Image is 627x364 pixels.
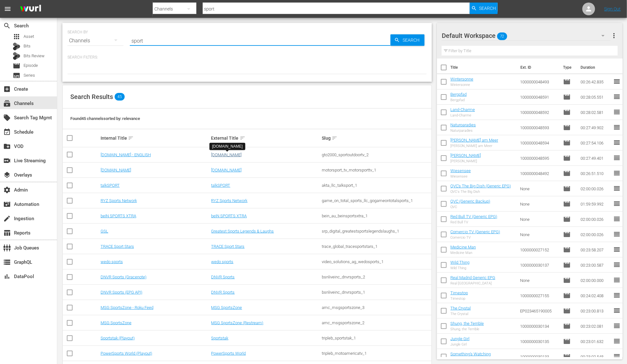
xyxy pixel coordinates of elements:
[211,134,320,142] div: External Title
[13,43,20,50] div: Bits
[322,336,431,340] div: tripleb_sportstak_1
[563,215,571,223] span: Episode
[578,150,613,166] td: 00:27:49.401
[563,124,571,131] span: Episode
[450,205,490,209] div: QVC
[450,251,476,255] div: Medicine Man
[391,34,425,46] button: Search
[24,33,34,40] span: Asset
[322,183,431,188] div: akta_llc_talksport_1
[211,290,235,295] a: DNVR Sports
[563,276,571,284] span: Episode
[563,292,571,299] span: Episode
[563,78,571,86] span: Episode
[563,231,571,238] span: Episode
[101,336,135,340] a: Sportstak (Playout)
[518,120,560,135] td: 1000000048593
[563,307,571,315] span: Episode
[211,213,247,218] a: beIN SPORTS XTRA
[613,261,621,269] span: reorder
[322,244,431,249] div: trace_global_tracesportstars_1
[322,213,431,218] div: bein_au_beinsportsxtra_1
[470,3,498,14] button: Search
[578,227,613,242] td: 02:00:00.026
[13,33,20,40] span: Asset
[563,139,571,147] span: Episode
[322,198,431,203] div: game_on_total_sports_llc_gogameontotalsports_1
[3,114,11,122] span: Search Tag Mgmt
[211,336,229,340] a: Sportstak
[578,242,613,257] td: 00:23:58.207
[3,85,11,93] span: Create
[497,30,507,43] span: 72
[211,152,242,157] a: [DOMAIN_NAME]
[450,107,475,112] a: Land-Charme
[67,32,123,50] div: Channels
[613,353,621,360] span: reorder
[610,32,618,39] span: more_vert
[128,135,134,141] span: sort
[450,260,469,265] a: Wild Thing
[211,198,248,203] a: RYZ Sports Network
[559,59,577,76] th: Type
[3,244,11,252] span: Job Queues
[450,138,498,143] a: [PERSON_NAME] am Meer
[101,259,123,264] a: wedo sports
[450,168,471,173] a: Wiesensee
[101,351,152,356] a: PowerSports World (Playout)
[322,305,431,310] div: amc_msgsportszone_3
[450,321,484,326] a: Shung, the Terrible
[3,143,11,150] span: VOD
[613,322,621,330] span: reorder
[578,288,613,303] td: 00:24:02.408
[3,157,11,164] span: Live Streaming
[518,74,560,89] td: 1000000048493
[211,351,246,356] a: PowerSports World
[211,168,242,172] a: [DOMAIN_NAME]
[563,261,571,269] span: Episode
[240,135,245,141] span: sort
[578,181,613,196] td: 02:00:00.026
[578,257,613,273] td: 00:23:00.587
[563,353,571,360] span: Episode
[518,257,560,273] td: 1000000030137
[67,55,427,60] p: Search Filters:
[610,28,618,43] button: more_vert
[322,168,431,172] div: motorsport_tv_motorsporttv_1
[450,122,476,127] a: Naturparadies
[450,159,481,163] div: [PERSON_NAME]
[613,307,621,314] span: reorder
[450,275,495,280] a: Real Madrid Generic EPG
[563,93,571,101] span: Episode
[613,93,621,101] span: reorder
[450,92,467,97] a: Bergpfad
[450,214,497,219] a: Red Bull TV (Generic EPG)
[518,166,560,181] td: 1000000048492
[3,258,11,266] span: GraphQL
[613,108,621,116] span: reorder
[24,53,45,59] span: Bits Review
[578,212,613,227] td: 02:00:00.026
[578,196,613,212] td: 01:59:59.992
[24,72,35,79] span: Series
[322,320,431,325] div: amc_msgsportszone_2
[3,171,11,179] span: Overlays
[563,170,571,177] span: Episode
[518,273,560,288] td: None
[578,303,613,318] td: 00:23:00.813
[24,62,38,69] span: Episode
[613,291,621,299] span: reorder
[479,3,496,14] span: Search
[450,306,471,311] a: The Crystal
[211,244,245,249] a: TRACE Sport Stars
[3,186,11,194] span: Admin
[450,290,468,295] a: Timestop
[518,181,560,196] td: None
[101,275,146,279] a: DNVR Sports (Gracenote)
[578,120,613,135] td: 00:27:49.902
[13,72,20,79] span: Series
[450,229,500,234] a: Comercio TV (Generic EPG)
[3,100,11,107] span: Channels
[450,83,473,87] div: Wintersonne
[563,185,571,192] span: Episode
